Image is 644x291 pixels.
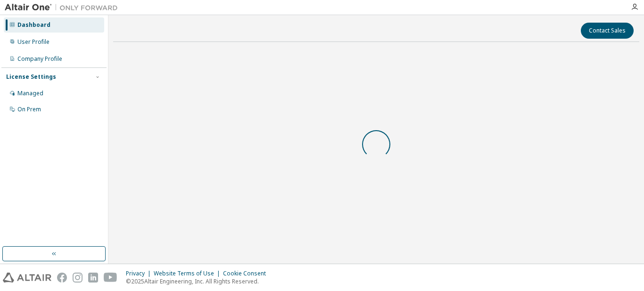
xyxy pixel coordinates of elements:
[17,38,50,46] div: User Profile
[73,273,83,283] img: instagram.svg
[126,277,272,285] p: © 2025 Altair Engineering, Inc. All Rights Reserved.
[17,106,41,113] div: On Prem
[17,55,62,63] div: Company Profile
[154,270,223,277] div: Website Terms of Use
[5,3,123,12] img: Altair One
[88,273,98,283] img: linkedin.svg
[104,273,117,283] img: youtube.svg
[581,23,634,39] button: Contact Sales
[126,270,154,277] div: Privacy
[17,21,50,29] div: Dashboard
[3,273,51,283] img: altair_logo.svg
[57,273,67,283] img: facebook.svg
[17,90,43,97] div: Managed
[223,270,272,277] div: Cookie Consent
[6,73,56,81] div: License Settings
